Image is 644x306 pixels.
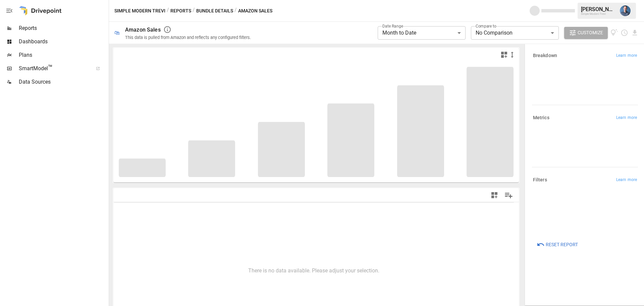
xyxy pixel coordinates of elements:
[533,52,557,59] h6: Breakdown
[125,35,251,40] div: This data is pulled from Amazon and reflects any configured filters.
[170,7,191,15] button: Reports
[234,7,237,15] div: /
[19,78,107,86] span: Data Sources
[167,7,169,15] div: /
[193,7,195,15] div: /
[578,29,603,37] span: Customize
[581,12,616,15] div: Simple Modern Trevi
[382,30,416,36] span: Month to Date
[19,51,107,59] span: Plans
[610,27,618,39] button: View documentation
[19,38,107,46] span: Dashboards
[125,27,161,33] div: Amazon Sales
[532,238,583,251] button: Reset Report
[620,5,631,16] img: Mike Beckham
[501,188,516,203] button: Manage Columns
[631,29,639,37] button: Download report
[621,29,628,37] button: Schedule report
[616,52,637,59] span: Learn more
[533,114,549,122] h6: Metrics
[471,26,559,40] div: No Comparison
[114,7,165,15] button: Simple Modern Trevi
[19,64,89,73] span: SmartModel
[382,23,403,29] label: Date Range
[616,115,637,121] span: Learn more
[564,27,608,39] button: Customize
[546,241,578,249] span: Reset Report
[19,24,107,32] span: Reports
[581,6,616,12] div: [PERSON_NAME]
[533,176,547,184] h6: Filters
[114,30,120,36] div: 🛍
[196,7,233,15] button: Bundle Details
[616,177,637,183] span: Learn more
[616,1,635,20] button: Mike Beckham
[476,23,496,29] label: Compare to
[248,267,379,275] p: There is no data available. Please adjust your selection.
[48,63,53,72] span: ™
